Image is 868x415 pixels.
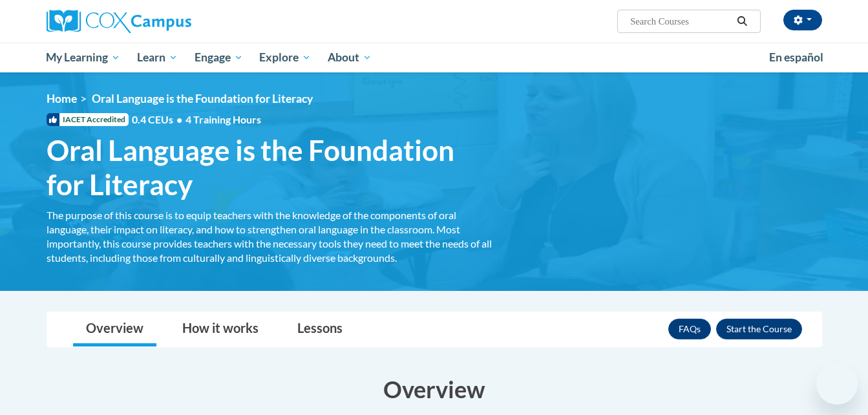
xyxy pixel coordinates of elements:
[47,208,492,265] div: The purpose of this course is to equip teachers with the knowledge of the components of oral lang...
[92,92,313,105] span: Oral Language is the Foundation for Literacy
[716,319,802,339] button: Enroll
[47,10,292,33] a: Cox Campus
[73,312,156,346] a: Overview
[816,363,858,405] iframe: Button to launch messaging window
[284,312,355,346] a: Lessons
[47,10,191,33] img: Cox Campus
[761,44,832,71] a: En español
[129,43,186,72] a: Learn
[169,312,271,346] a: How it works
[47,92,77,105] a: Home
[629,14,732,29] input: Search Courses
[132,112,261,127] span: 0.4 CEUs
[47,373,822,405] h3: Overview
[186,43,251,72] a: Engage
[783,10,822,30] button: Account Settings
[47,133,492,202] span: Oral Language is the Foundation for Literacy
[668,319,711,339] a: FAQs
[259,50,311,65] span: Explore
[46,50,120,65] span: My Learning
[185,113,261,125] span: 4 Training Hours
[38,43,129,72] a: My Learning
[319,43,380,72] a: About
[137,50,178,65] span: Learn
[176,113,182,125] span: •
[27,43,842,72] div: Main menu
[732,14,752,29] button: Search
[769,50,823,64] span: En español
[251,43,319,72] a: Explore
[47,113,129,126] span: IACET Accredited
[195,50,243,65] span: Engage
[328,50,372,65] span: About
